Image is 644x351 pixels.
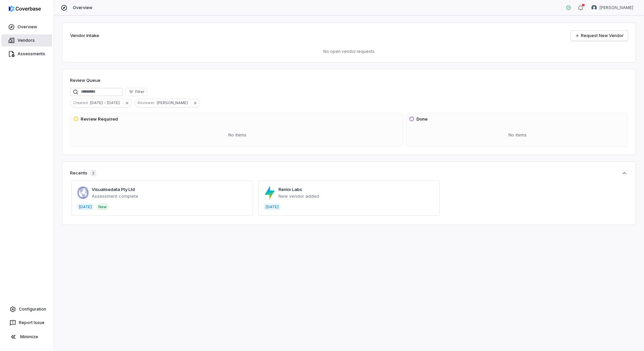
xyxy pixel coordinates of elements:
[135,100,157,106] span: Reviewer :
[70,49,628,54] p: No open vendor requests
[571,31,628,41] a: Request New Vendor
[1,21,52,33] a: Overview
[587,3,637,13] button: Diana Esparza avatar[PERSON_NAME]
[3,303,51,315] a: Configuration
[70,100,90,106] span: Created :
[279,187,302,192] a: Remix Labs
[70,170,96,177] div: Recents
[1,48,52,60] a: Assessments
[92,187,135,192] a: Visualisedata Pty Ltd
[416,116,428,123] h3: Done
[81,116,118,123] h3: Review Required
[70,170,628,177] button: Recents2
[591,5,597,10] img: Diana Esparza avatar
[73,5,92,10] span: Overview
[3,330,51,344] button: Minimize
[90,170,96,177] span: 2
[1,34,52,46] a: Vendors
[409,126,626,144] div: No items
[70,32,99,39] h2: Vendor Intake
[125,88,147,96] button: Filter
[3,317,51,329] button: Report Issue
[90,100,122,106] span: [DATE] - [DATE]
[599,5,633,10] span: [PERSON_NAME]
[70,77,100,84] h1: Review Queue
[157,100,191,106] span: [PERSON_NAME]
[135,89,144,94] span: Filter
[73,126,402,144] div: No items
[9,5,41,12] img: logo-D7KZi-bG.svg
